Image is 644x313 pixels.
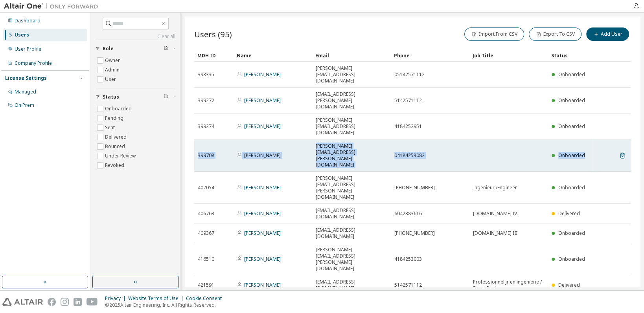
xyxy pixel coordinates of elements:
div: Company Profile [15,60,52,66]
span: Onboarded [558,152,585,159]
span: 4184253003 [394,256,422,262]
span: Onboarded [558,97,585,104]
a: [PERSON_NAME] [244,210,281,217]
p: © 2025 Altair Engineering, Inc. All Rights Reserved. [105,302,226,308]
span: 409367 [198,230,214,236]
span: 399708 [198,152,214,159]
img: linkedin.svg [74,298,82,306]
span: 416510 [198,256,214,262]
div: On Prem [15,102,34,108]
span: 5142571112 [394,97,422,104]
span: Clear filter [164,46,168,52]
span: [DOMAIN_NAME] IV. [473,210,518,217]
img: instagram.svg [61,298,69,306]
button: Role [96,40,175,57]
a: [PERSON_NAME] [244,71,281,78]
a: [PERSON_NAME] [244,97,281,104]
span: [EMAIL_ADDRESS][DOMAIN_NAME] [316,207,387,220]
span: 04184253082 [394,152,425,159]
span: [PERSON_NAME][EMAIL_ADDRESS][PERSON_NAME][DOMAIN_NAME] [316,175,387,200]
span: Onboarded [558,123,585,130]
span: 393335 [198,71,214,78]
span: 6042383616 [394,210,422,217]
button: Import From CSV [464,27,524,41]
label: Owner [105,56,121,65]
div: Managed [15,89,36,95]
span: 406763 [198,210,214,217]
a: [PERSON_NAME] [244,152,281,159]
div: Cookie Consent [186,295,226,302]
label: Revoked [105,161,126,170]
a: Clear all [96,33,175,40]
span: [EMAIL_ADDRESS][DOMAIN_NAME] [316,227,387,240]
span: [PERSON_NAME][EMAIL_ADDRESS][DOMAIN_NAME] [316,117,387,136]
span: Onboarded [558,256,585,262]
img: facebook.svg [48,298,56,306]
span: Onboarded [558,184,585,191]
span: Delivered [558,210,580,217]
img: Altair One [4,2,102,10]
span: 399272 [198,97,214,104]
span: 5142571112 [394,282,422,288]
span: Onboarded [558,71,585,78]
div: Dashboard [15,18,40,24]
span: Onboarded [558,230,585,236]
span: [EMAIL_ADDRESS][PERSON_NAME][DOMAIN_NAME] [316,91,387,110]
span: [PERSON_NAME][EMAIL_ADDRESS][PERSON_NAME][DOMAIN_NAME] [316,247,387,272]
a: [PERSON_NAME] [244,184,281,191]
div: Privacy [105,295,128,302]
div: Email [315,49,388,62]
span: Role [103,46,114,52]
a: [PERSON_NAME] [244,123,281,130]
span: [PERSON_NAME][EMAIL_ADDRESS][PERSON_NAME][DOMAIN_NAME] [316,143,387,168]
div: Users [15,32,29,38]
label: Sent [105,123,116,132]
div: Status [551,49,590,62]
span: Professionnel jr en ingénierie / Eng Jr Prof. [473,279,545,291]
span: Delivered [558,282,580,288]
img: altair_logo.svg [2,298,43,306]
span: 05142571112 [394,71,425,78]
div: License Settings [5,75,47,81]
span: 421591 [198,282,214,288]
span: 402054 [198,185,214,191]
span: Users (95) [194,29,232,40]
div: Phone [394,49,466,62]
button: Add User [586,27,629,41]
span: [EMAIL_ADDRESS][DOMAIN_NAME] [316,279,387,291]
span: Clear filter [164,94,168,100]
span: 399274 [198,123,214,130]
div: User Profile [15,46,41,52]
label: Delivered [105,132,128,142]
a: [PERSON_NAME] [244,256,281,262]
label: Under Review [105,151,137,161]
span: Status [103,94,119,100]
span: [PHONE_NUMBER] [394,230,435,236]
span: Ingenieur /Engineer [473,185,517,191]
img: youtube.svg [86,298,98,306]
button: Export To CSV [529,27,581,41]
a: [PERSON_NAME] [244,282,281,288]
div: MDH ID [197,49,230,62]
span: 4184252951 [394,123,422,130]
label: Pending [105,113,125,123]
span: [PHONE_NUMBER] [394,185,435,191]
label: Onboarded [105,104,133,113]
div: Job Title [473,49,545,62]
span: [DOMAIN_NAME] III. [473,230,519,236]
label: Admin [105,65,121,75]
button: Status [96,88,175,106]
span: [PERSON_NAME][EMAIL_ADDRESS][DOMAIN_NAME] [316,65,387,84]
div: Name [237,49,309,62]
label: User [105,75,118,84]
div: Website Terms of Use [128,295,186,302]
label: Bounced [105,142,127,151]
a: [PERSON_NAME] [244,230,281,236]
